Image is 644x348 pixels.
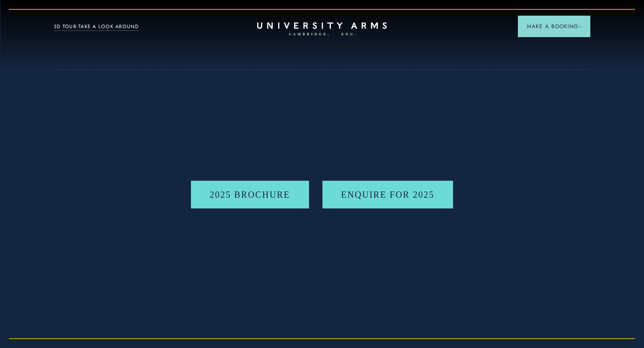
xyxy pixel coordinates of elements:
[578,25,581,28] img: Arrow icon
[527,22,581,30] span: Make a Booking
[54,23,139,31] a: 3D TOUR:TAKE A LOOK AROUND
[191,181,309,208] a: 2025 BROCHURE
[257,22,387,36] a: Home
[518,16,590,37] button: Make a BookingArrow icon
[322,181,453,208] a: Enquire for 2025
